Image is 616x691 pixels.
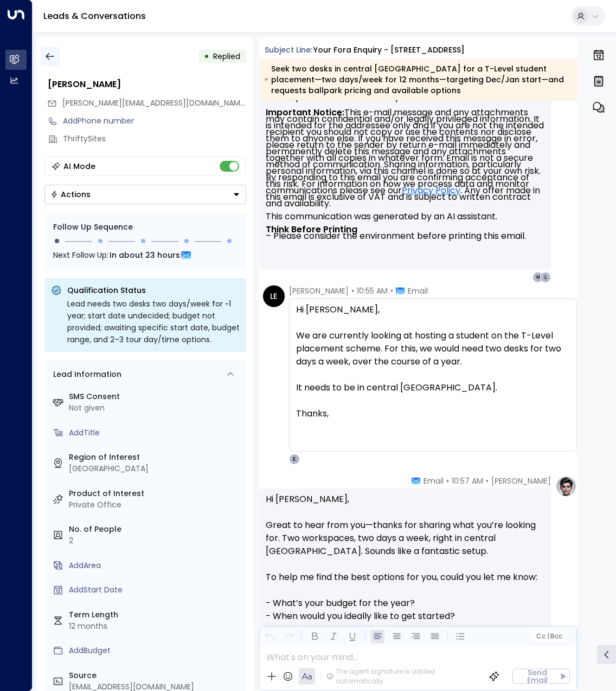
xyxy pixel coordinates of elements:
[555,475,577,497] img: profile-logo.png
[296,329,570,368] div: We are currently looking at hosting a student on the T-Level placement scheme. For this, we would...
[282,630,296,643] button: Redo
[69,670,242,681] label: Source
[69,560,242,571] div: AddArea
[446,475,449,486] span: •
[44,185,246,204] div: Button group with a nested menu
[532,631,567,642] button: Cc|Bcc
[67,298,240,345] div: Lead needs two desks two days/week for ~1 year; start date undecided; budget not provided; awaiti...
[547,633,549,640] span: |
[265,63,571,96] div: Seek two desks in central [GEOGRAPHIC_DATA] for a T-Level student placement—two days/week for 12 ...
[63,115,246,127] div: AddPhone number
[351,285,354,296] span: •
[67,285,240,296] p: Qualification Status
[491,475,551,486] span: [PERSON_NAME]
[69,609,242,621] label: Term Length
[53,249,238,261] div: Next Follow Up:
[266,223,357,236] strong: Think Before Printing
[266,106,546,242] font: This e-mail message and any attachments may contain confidential and/or legally privileged inform...
[44,185,246,204] button: Actions
[69,402,242,414] div: Not given
[289,285,349,296] span: [PERSON_NAME]
[265,44,312,55] span: Subject Line:
[69,452,242,463] label: Region of Interest
[296,381,570,394] div: It needs to be in central [GEOGRAPHIC_DATA].
[296,303,570,433] div: Hi [PERSON_NAME],
[536,633,562,640] span: Cc Bcc
[53,221,238,233] div: Follow Up Sequence
[43,10,146,22] a: Leads & Conversations
[402,187,460,194] a: Privacy Policy
[266,493,545,688] p: Hi [PERSON_NAME], Great to hear from you—thanks for sharing what you’re looking for. Two workspac...
[266,106,344,119] strong: Important Notice:
[69,463,242,474] div: [GEOGRAPHIC_DATA]
[69,427,242,439] div: AddTitle
[50,190,91,199] div: Actions
[289,454,300,465] div: E
[62,97,246,109] span: lewis@thriftysites.co.uk
[62,97,247,108] span: [PERSON_NAME][EMAIL_ADDRESS][DOMAIN_NAME]
[204,47,209,66] div: •
[390,285,393,296] span: •
[69,645,242,656] div: AddBudget
[63,133,246,145] div: ThriftySites
[452,475,483,486] span: 10:57 AM
[313,44,465,56] div: Your Fora Enquiry - [STREET_ADDRESS]
[326,667,480,686] div: The agent signature is added automatically
[63,161,95,172] div: AI Mode
[69,535,242,546] div: 2
[110,249,180,261] span: In about 23 hours
[532,272,543,283] div: H
[69,391,242,402] label: SMS Consent
[540,272,551,283] div: L
[357,285,388,296] span: 10:55 AM
[69,584,242,596] div: AddStart Date
[424,475,444,486] span: Email
[486,475,489,486] span: •
[213,51,240,62] span: Replied
[408,285,428,296] span: Email
[296,407,570,420] div: Thanks,
[263,285,285,307] div: LE
[69,621,242,632] div: 12 months
[69,524,242,535] label: No. of People
[48,78,246,91] div: [PERSON_NAME]
[49,369,121,380] div: Lead Information
[263,630,277,643] button: Undo
[69,499,242,511] div: Private Office
[69,488,242,499] label: Product of Interest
